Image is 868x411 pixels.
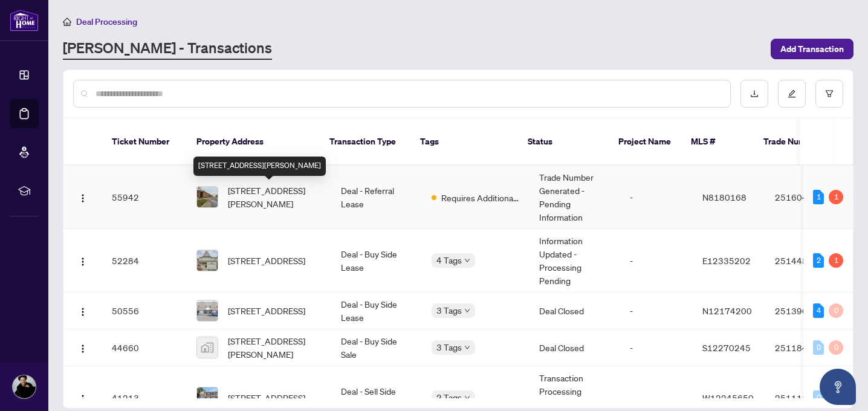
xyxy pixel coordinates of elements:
button: Logo [73,251,92,270]
td: - [620,166,693,229]
button: Add Transaction [771,39,853,59]
td: 2516043 [765,166,850,229]
img: Profile Icon [13,375,36,398]
th: Transaction Type [320,118,410,166]
th: Tags [410,118,518,166]
span: down [464,257,470,264]
button: filter [815,80,843,108]
th: Project Name [609,118,681,166]
span: down [464,395,470,401]
img: logo [10,9,39,31]
button: edit [778,80,806,108]
img: Logo [78,193,88,203]
td: Deal - Referral Lease [331,166,422,229]
span: [STREET_ADDRESS][PERSON_NAME] [228,184,322,210]
img: thumbnail-img [197,387,218,408]
div: 1 [829,253,843,268]
span: S12270245 [702,342,751,353]
img: thumbnail-img [197,250,218,271]
img: thumbnail-img [197,337,218,358]
span: 2 Tags [436,390,462,404]
span: 4 Tags [436,253,462,267]
td: 2511846 [765,329,850,366]
td: - [620,293,693,329]
th: Property Address [187,118,320,166]
span: [STREET_ADDRESS] [228,304,305,317]
div: 2 [813,253,824,268]
button: Logo [73,388,92,407]
td: Information Updated - Processing Pending [530,229,620,293]
div: 0 [813,340,824,355]
span: W12245650 [702,392,754,403]
td: Deal Closed [530,329,620,366]
span: Requires Additional Docs [441,191,520,204]
div: 1 [829,190,843,204]
img: thumbnail-img [197,300,218,321]
span: edit [788,89,796,98]
img: Logo [78,257,88,267]
td: 2513966 [765,293,850,329]
img: thumbnail-img [197,187,218,207]
th: Trade Number [754,118,838,166]
span: Deal Processing [76,16,137,27]
div: 0 [829,340,843,355]
th: Status [518,118,609,166]
div: 4 [813,303,824,318]
span: down [464,345,470,351]
button: Logo [73,187,92,207]
button: Open asap [820,369,856,405]
td: - [620,329,693,366]
span: [STREET_ADDRESS] [228,254,305,267]
div: [STREET_ADDRESS][PERSON_NAME] [193,157,326,176]
div: 1 [813,190,824,204]
span: home [63,18,71,26]
button: Logo [73,338,92,357]
span: download [750,89,759,98]
span: down [464,308,470,314]
td: Deal Closed [530,293,620,329]
img: Logo [78,307,88,317]
img: Logo [78,394,88,404]
span: [STREET_ADDRESS] [228,391,305,404]
span: N8180168 [702,192,747,202]
span: Add Transaction [780,39,844,59]
div: 0 [829,303,843,318]
th: MLS # [681,118,754,166]
span: [STREET_ADDRESS][PERSON_NAME] [228,334,322,361]
span: 3 Tags [436,303,462,317]
div: 0 [813,390,824,405]
button: download [740,80,768,108]
td: 52284 [102,229,187,293]
img: Logo [78,344,88,354]
th: Ticket Number [102,118,187,166]
span: filter [825,89,834,98]
td: Trade Number Generated - Pending Information [530,166,620,229]
span: E12335202 [702,255,751,266]
span: N12174200 [702,305,752,316]
td: 44660 [102,329,187,366]
td: 55942 [102,166,187,229]
a: [PERSON_NAME] - Transactions [63,38,272,60]
td: 2514459 [765,229,850,293]
td: Deal - Buy Side Sale [331,329,422,366]
span: 3 Tags [436,340,462,354]
td: 50556 [102,293,187,329]
button: Logo [73,301,92,320]
td: Deal - Buy Side Lease [331,229,422,293]
td: Deal - Buy Side Lease [331,293,422,329]
td: - [620,229,693,293]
